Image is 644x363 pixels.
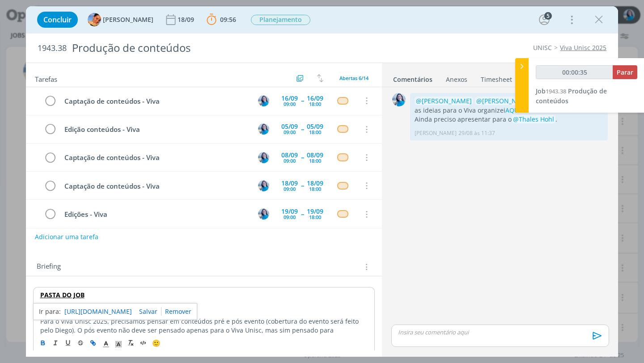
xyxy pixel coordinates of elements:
a: Job1943.38Produção de conteúdos [536,87,607,105]
div: 19/09 [307,208,323,215]
p: , as ideias para o Viva organizei nesse Miro. [415,97,603,115]
div: 18:00 [309,101,321,106]
img: E [258,208,269,219]
span: Parar [617,68,633,76]
div: 18:00 [309,130,321,135]
span: Cor de Fundo [112,337,125,348]
button: Parar [613,65,637,79]
div: 18/09 [281,180,298,186]
img: E [258,152,269,163]
span: 1943.38 [546,87,566,95]
img: E [258,180,269,191]
button: E [257,94,270,107]
div: Edições - Viva [61,209,250,220]
div: 09:00 [284,215,296,219]
span: -- [301,97,304,104]
div: 5 [544,12,552,20]
span: 09:56 [220,15,236,24]
span: Planejamento [251,15,310,25]
div: 05/09 [281,123,298,130]
button: Concluir [37,12,78,28]
p: Ainda preciso apresentar para o . [415,115,603,124]
div: Captação de conteúdos - Viva [61,181,250,192]
p: Para o Viva Unisc 2025, precisamos pensar em conteúdos pré e pós evento (cobertura do evento será... [40,317,368,353]
span: -- [301,182,304,189]
div: 05/09 [307,123,323,130]
button: 5 [537,13,551,27]
span: Briefing [37,261,61,273]
div: Edição conteúdos - Viva [61,124,250,135]
button: E [257,151,270,164]
div: Anexos [446,75,467,84]
span: Produção de conteúdos [536,87,607,105]
div: 08/09 [281,152,298,158]
button: Planejamento [250,14,311,25]
div: 18:00 [309,186,321,191]
span: 🙂 [152,338,161,347]
img: arrow-down-up.svg [317,74,323,82]
button: E [257,179,270,192]
button: L[PERSON_NAME] [88,13,153,26]
div: dialog [26,6,619,357]
span: 29/08 às 11:37 [458,129,495,137]
div: 18/09 [178,17,196,23]
a: UNISC [533,43,552,52]
div: 16/09 [307,95,323,101]
div: Produção de conteúdos [68,37,366,59]
div: 08/09 [307,152,323,158]
div: 09:00 [284,186,296,191]
button: E [257,122,270,136]
span: -- [301,126,304,132]
span: Abertas 6/14 [339,75,369,81]
span: Cor do Texto [100,337,112,348]
div: 19/09 [281,208,298,215]
button: E [257,207,270,221]
img: E [258,95,269,106]
img: E [392,93,406,106]
span: @Thales Hohl [513,115,554,123]
p: [PERSON_NAME] [415,129,457,137]
span: 1943.38 [38,43,67,53]
div: 16/09 [281,95,298,101]
a: Viva Unisc 2025 [560,43,606,52]
div: Captação de conteúdos - Viva [61,96,250,107]
span: Concluir [43,16,72,23]
div: 09:00 [284,101,296,106]
img: E [258,123,269,135]
span: -- [301,154,304,160]
div: Captação de conteúdos - Viva [61,152,250,163]
button: 09:56 [204,13,238,27]
div: 09:00 [284,158,296,163]
span: @[PERSON_NAME] [476,97,532,105]
a: PASTA DO JOB [40,291,85,299]
a: Timesheet [480,71,513,84]
span: -- [301,211,304,217]
span: @[PERSON_NAME] [416,97,472,105]
a: [URL][DOMAIN_NAME] [64,306,132,317]
div: 18:00 [309,158,321,163]
span: Tarefas [35,73,57,84]
a: AQUI [505,106,521,114]
span: [PERSON_NAME] [103,17,153,23]
div: 18:00 [309,215,321,219]
div: 09:00 [284,130,296,135]
button: 🙂 [150,337,162,348]
div: 18/09 [307,180,323,186]
button: Adicionar uma tarefa [34,229,99,245]
img: L [88,13,101,26]
a: Comentários [393,71,433,84]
